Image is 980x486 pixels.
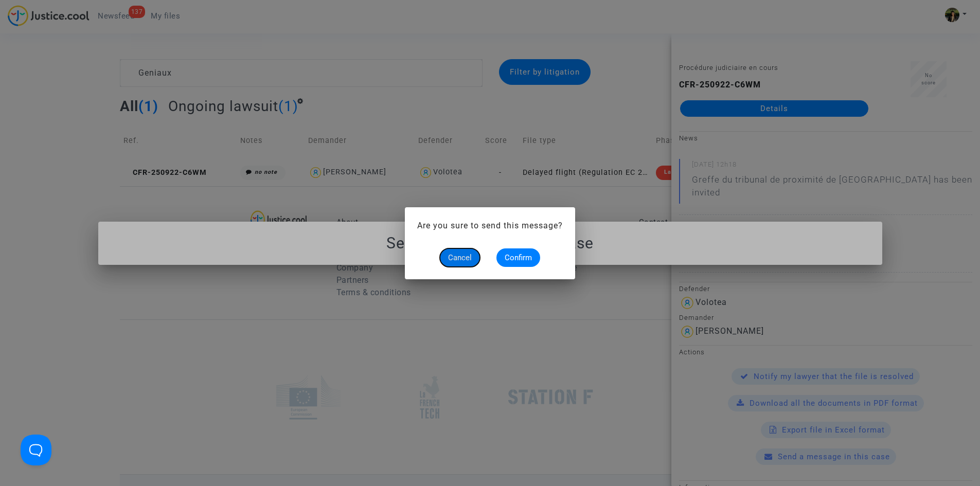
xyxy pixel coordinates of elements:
[21,435,51,465] iframe: Help Scout Beacon - Open
[417,221,563,230] span: Are you sure to send this message?
[505,253,532,262] span: Confirm
[440,248,480,267] button: Cancel
[496,248,540,267] button: Confirm
[448,253,472,262] span: Cancel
